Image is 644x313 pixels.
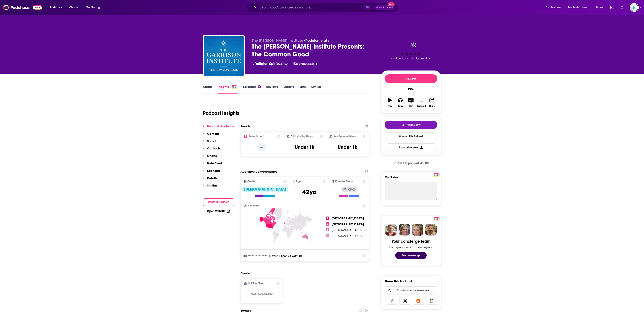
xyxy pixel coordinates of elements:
label: My Notes [385,175,437,182]
span: Good podcast? Give it some love! [390,57,432,60]
a: Pro website [433,217,440,221]
button: Show profile menu [630,3,639,12]
button: Follow [385,74,437,83]
a: Pro website [433,173,440,177]
button: Apps [395,95,406,110]
a: Share on X/Twitter [399,297,411,305]
button: Similar [203,183,217,191]
span: More [596,5,603,10]
span: 4 [326,234,329,237]
img: Barbara Profile [398,224,410,236]
a: Open Website [207,209,230,213]
div: [DEMOGRAPHIC_DATA] [242,187,289,192]
span: , [268,62,269,66]
div: Ask a question or make a request. [389,246,433,249]
span: Charts [69,5,78,10]
button: Export One-Sheet [385,143,437,151]
h3: Share This Podcast [385,279,412,283]
span: For Podcasters [568,5,587,10]
a: Get this podcast via API [390,158,432,168]
img: Podchaser Pro [433,217,440,221]
img: Sydney Profile [385,224,397,236]
button: open menu [566,4,593,11]
h2: Political Skew [248,282,264,285]
a: Lists [300,85,306,94]
span: [GEOGRAPHIC_DATA] [332,217,364,220]
button: Contacts [203,146,221,154]
a: Share on Reddit [413,297,424,305]
span: Gender [247,180,256,183]
button: Details [203,176,217,184]
span: [GEOGRAPHIC_DATA] [332,234,362,238]
span: Open Advanced [376,6,393,8]
a: Podglomerate [305,39,329,42]
span: 42 yo [302,188,317,196]
button: Bookmark [416,95,427,110]
a: Share on Facebook [386,297,398,305]
p: Rate Card [207,161,222,165]
div: Share [429,105,435,107]
h2: Reach [240,124,250,128]
button: Play [385,95,395,110]
a: Reviews [266,85,278,94]
span: Age [296,180,301,183]
div: Play [388,105,392,107]
button: List [406,95,416,110]
span: Higher Education [278,254,302,257]
a: Charts [67,4,80,11]
h2: New Episode Listens [333,135,356,138]
a: Show notifications dropdown [609,4,616,11]
a: Similar [311,85,321,94]
img: User Profile [630,3,639,12]
span: Parental Status [335,180,353,183]
img: The Garrison Institute Presents: The Common Good [204,36,244,76]
span: 2 [326,222,329,226]
img: Podchaser Pro [433,173,440,177]
span: [GEOGRAPHIC_DATA] [332,222,364,226]
span: 3 [326,228,329,231]
p: -- [257,143,267,151]
div: Bookmark [417,105,426,107]
span: 1 [326,217,329,220]
p: Charts [207,154,217,158]
a: Episodes3 [243,85,261,94]
span: [GEOGRAPHIC_DATA] [332,228,362,232]
div: Search podcasts, credits, & more... [251,3,402,12]
span: Logged in as podglomerate [630,3,639,12]
p: Content [207,132,219,136]
img: Podchaser - Follow, Share and Rate Podcasts [3,4,42,11]
a: Spirituality [269,62,288,66]
span: The [PERSON_NAME] Institute [252,39,303,42]
span: Get this podcast via API [397,162,429,165]
input: Email address or username... [388,287,434,294]
a: Copy Link [426,297,438,305]
button: open menu [543,4,567,11]
h2: Content [240,271,366,275]
span: ⌘ K [364,5,371,10]
h3: Under 1k [295,144,314,150]
div: 3 [258,85,261,88]
div: List [409,105,413,107]
div: Search followers [385,286,437,294]
div: Good podcast? Give it some love! [381,39,441,64]
button: open menu [593,4,608,11]
h3: Not Available [250,292,273,296]
span: Tell Me Why [407,123,420,127]
a: Religion [255,62,268,66]
button: Open AdvancedNew [375,5,395,10]
button: Share [427,95,437,110]
p: Contacts [207,146,221,150]
div: Mixed [341,187,357,192]
button: Charts [203,154,217,161]
button: Contact Podcast [203,198,234,206]
span: Mostly [269,254,278,257]
a: Science [294,62,307,66]
button: Rate Card [203,161,222,169]
p: Reach & Audience [207,124,234,128]
img: Jules Profile [412,224,423,236]
div: Apps [398,105,403,107]
h1: Podcast Insights [203,110,239,116]
button: open menu [83,4,105,11]
h2: Audience Demographics [240,170,277,173]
